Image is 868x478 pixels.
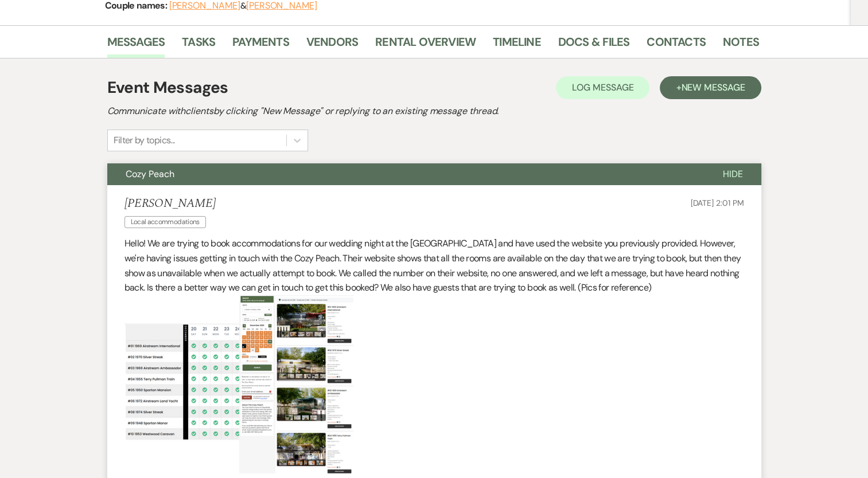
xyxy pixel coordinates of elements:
[124,323,239,445] img: Available.png
[126,168,174,180] span: Cozy Peach
[107,76,228,100] h1: Event Messages
[660,76,761,99] button: +New Message
[114,134,175,147] div: Filter by topics...
[681,81,745,93] span: New Message
[558,33,629,58] a: Docs & Files
[124,197,216,211] h5: [PERSON_NAME]
[124,236,744,295] p: Hello! We are trying to book accommodations for our wedding night at the [GEOGRAPHIC_DATA] and ha...
[246,1,317,10] button: [PERSON_NAME]
[107,33,165,58] a: Messages
[647,33,706,58] a: Contacts
[572,81,633,93] span: Log Message
[124,216,206,228] span: Local accommodations
[107,163,704,185] button: Cozy Peach
[723,33,759,58] a: Notes
[723,168,743,180] span: Hide
[375,33,476,58] a: Rental Overview
[107,104,761,118] h2: Communicate with clients by clicking "New Message" or replying to an existing message thread.
[556,76,649,99] button: Log Message
[306,33,358,58] a: Vendors
[182,33,215,58] a: Tasks
[239,295,354,473] img: Unavailable.png
[169,1,240,10] button: [PERSON_NAME]
[690,198,744,208] span: [DATE] 2:01 PM
[493,33,541,58] a: Timeline
[232,33,289,58] a: Payments
[704,163,761,185] button: Hide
